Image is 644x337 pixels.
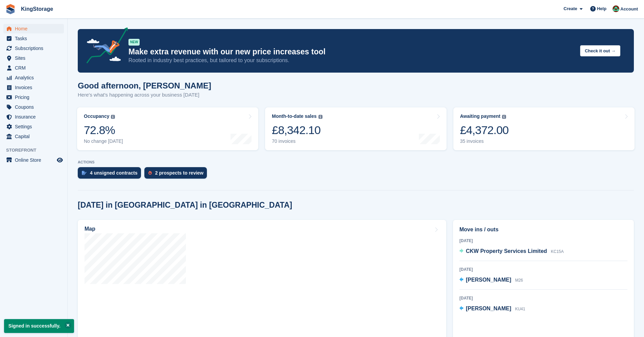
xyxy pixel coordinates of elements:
[3,93,64,102] a: menu
[78,91,211,99] p: Here's what's happening across your business [DATE]
[460,113,501,119] div: Awaiting payment
[459,238,627,244] div: [DATE]
[56,156,64,164] a: Preview store
[515,307,525,311] span: KU41
[128,47,575,57] p: Make extra revenue with our new price increases tool
[318,115,323,119] img: icon-info-grey-7440780725fd019a000dd9b08b2336e03edf1995a4989e88bcd33f0948082b44.svg
[15,155,55,165] span: Online Store
[3,112,64,122] a: menu
[78,167,144,182] a: 4 unsigned contracts
[15,34,55,43] span: Tasks
[3,102,64,112] a: menu
[551,249,564,254] span: KC15A
[3,24,64,33] a: menu
[4,319,74,333] p: Signed in successfully.
[459,276,523,285] a: [PERSON_NAME] M26
[460,123,509,137] div: £4,372.00
[15,83,55,92] span: Invoices
[111,115,115,119] img: icon-info-grey-7440780725fd019a000dd9b08b2336e03edf1995a4989e88bcd33f0948082b44.svg
[466,248,547,254] span: CKW Property Services Limited
[580,45,620,56] button: Check it out →
[18,3,56,15] a: KingStorage
[84,123,123,137] div: 72.8%
[272,113,316,119] div: Month-to-date sales
[459,295,627,301] div: [DATE]
[78,160,634,164] p: ACTIONS
[466,277,511,283] span: [PERSON_NAME]
[613,5,619,12] img: John King
[15,53,55,63] span: Sites
[15,44,55,53] span: Subscriptions
[3,132,64,141] a: menu
[459,266,627,273] div: [DATE]
[15,102,55,112] span: Coupons
[3,44,64,53] a: menu
[5,4,16,14] img: stora-icon-8386f47178a22dfd0bd8f6a31ec36ba5ce8667c1dd55bd0f319d3a0aa187defe.svg
[466,306,511,311] span: [PERSON_NAME]
[15,24,55,33] span: Home
[148,171,152,175] img: prospect-51fa495bee0391a8d652442698ab0144808aea92771e9ea1ae160a38d050c398.svg
[78,201,292,210] h2: [DATE] in [GEOGRAPHIC_DATA] in [GEOGRAPHIC_DATA]
[81,27,128,66] img: price-adjustments-announcement-icon-8257ccfd72463d97f412b2fc003d46551f7dbcb40ab6d574587a9cd5c0d94...
[272,123,322,137] div: £8,342.10
[15,93,55,102] span: Pricing
[90,170,138,176] div: 4 unsigned contracts
[265,107,446,150] a: Month-to-date sales £8,342.10 70 invoices
[155,170,204,176] div: 2 prospects to review
[82,171,87,175] img: contract_signature_icon-13c848040528278c33f63329250d36e43548de30e8caae1d1a13099fd9432cc5.svg
[459,226,627,234] h2: Move ins / outs
[515,278,523,283] span: M26
[84,138,123,144] div: No change [DATE]
[6,147,67,154] span: Storefront
[128,39,140,46] div: NEW
[78,81,211,90] h1: Good afternoon, [PERSON_NAME]
[459,247,564,256] a: CKW Property Services Limited KC15A
[502,115,506,119] img: icon-info-grey-7440780725fd019a000dd9b08b2336e03edf1995a4989e88bcd33f0948082b44.svg
[3,122,64,131] a: menu
[3,73,64,82] a: menu
[453,107,635,150] a: Awaiting payment £4,372.00 35 invoices
[15,122,55,131] span: Settings
[85,226,95,232] h2: Map
[3,63,64,73] a: menu
[3,155,64,165] a: menu
[459,305,525,313] a: [PERSON_NAME] KU41
[128,57,575,64] p: Rooted in industry best practices, but tailored to your subscriptions.
[620,6,638,12] span: Account
[77,107,258,150] a: Occupancy 72.8% No change [DATE]
[84,113,109,119] div: Occupancy
[3,83,64,92] a: menu
[3,34,64,43] a: menu
[272,138,322,144] div: 70 invoices
[15,63,55,73] span: CRM
[3,53,64,63] a: menu
[15,132,55,141] span: Capital
[144,167,210,182] a: 2 prospects to review
[597,5,606,12] span: Help
[15,112,55,122] span: Insurance
[15,73,55,82] span: Analytics
[564,5,577,12] span: Create
[460,138,509,144] div: 35 invoices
